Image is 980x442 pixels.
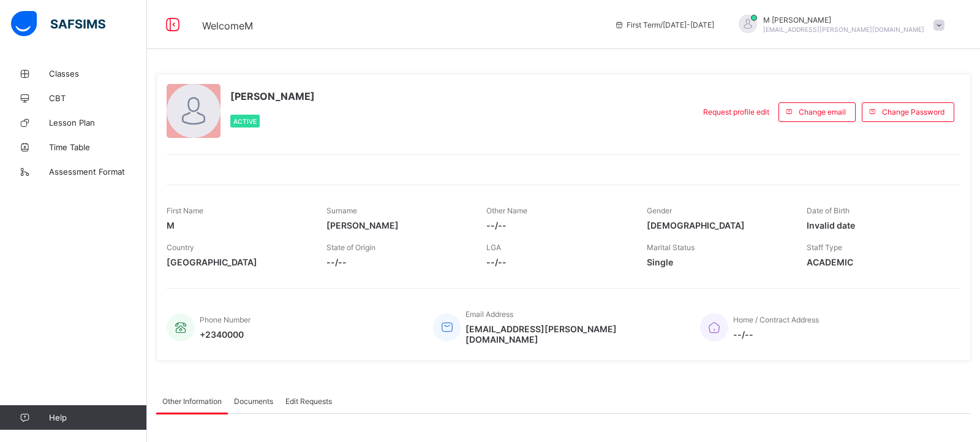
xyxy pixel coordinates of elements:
span: Other Information [162,397,222,406]
span: LGA [486,243,501,252]
span: Phone Number [200,315,251,324]
span: Lesson Plan [49,118,147,128]
span: Single [647,257,788,267]
span: Time Table [49,142,147,152]
span: [DEMOGRAPHIC_DATA] [647,220,788,231]
span: Active [233,118,257,125]
span: [GEOGRAPHIC_DATA] [167,257,308,267]
span: Documents [234,397,273,406]
span: [PERSON_NAME] [230,90,315,102]
span: Other Name [486,206,527,215]
span: --/-- [326,257,468,267]
span: --/-- [733,329,819,340]
span: Marital Status [647,243,695,252]
span: +2340000 [200,329,251,340]
span: Staff Type [807,243,842,252]
span: [PERSON_NAME] [326,220,468,231]
span: Help [49,413,146,422]
span: Date of Birth [807,206,850,215]
span: M [167,220,308,231]
span: [EMAIL_ADDRESS][PERSON_NAME][DOMAIN_NAME] [466,324,682,345]
span: Welcome M [202,20,253,32]
span: Surname [326,206,357,215]
span: Invalid date [807,220,948,231]
span: Edit Requests [285,397,332,406]
span: --/-- [486,220,628,231]
span: Country [167,243,194,252]
div: MOlaniyan [726,15,951,35]
span: session/term information [614,20,714,29]
span: Change Password [882,107,944,116]
span: Gender [647,206,672,215]
span: Request profile edit [703,107,769,116]
span: Change email [799,107,846,116]
img: safsims [11,11,105,37]
span: Assessment Format [49,167,147,177]
span: M [PERSON_NAME] [763,15,924,25]
span: First Name [167,206,203,215]
span: Classes [49,69,147,78]
span: Home / Contract Address [733,315,819,324]
span: --/-- [486,257,628,267]
span: [EMAIL_ADDRESS][PERSON_NAME][DOMAIN_NAME] [763,26,924,33]
span: Email Address [466,310,513,319]
span: State of Origin [326,243,375,252]
span: CBT [49,93,147,103]
span: ACADEMIC [807,257,948,267]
